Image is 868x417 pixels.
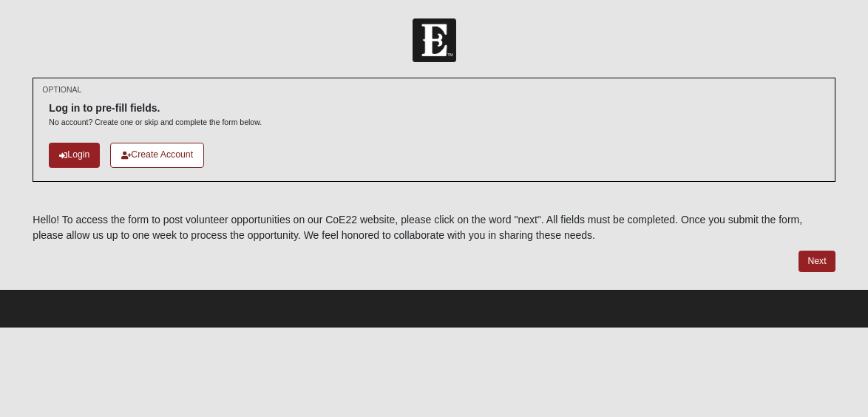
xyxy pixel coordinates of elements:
a: Login [49,143,100,167]
a: Create Account [110,143,204,167]
a: Next [799,251,835,272]
img: Church of Eleven22 Logo [413,18,456,62]
small: OPTIONAL [42,84,81,95]
p: No account? Create one or skip and complete the form below. [49,117,262,128]
h6: Log in to pre-fill fields. [49,102,262,115]
p: Hello! To access the form to post volunteer opportunities on our CoE22 website, please click on t... [33,212,835,243]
